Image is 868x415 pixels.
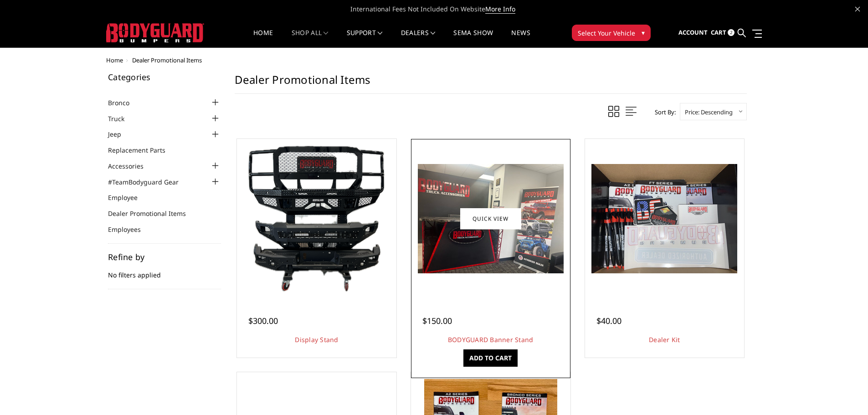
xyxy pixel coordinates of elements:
[108,193,149,202] a: Employee
[587,141,742,296] a: Dealer Kit
[591,164,737,273] img: Dealer Kit
[108,225,152,234] a: Employees
[511,30,530,47] a: News
[108,114,136,123] a: Truck
[418,164,564,273] img: BODYGUARD Banner Stand
[422,315,452,326] span: $150.00
[108,73,221,81] h5: Categories
[106,23,204,42] img: BODYGUARD BUMPERS
[413,141,568,296] a: BODYGUARD Banner Stand BODYGUARD Banner Stand
[453,30,493,47] a: SEMA Show
[132,56,202,64] span: Dealer Promotional Items
[108,209,197,218] a: Dealer Promotional Items
[108,253,221,261] h5: Refine by
[678,28,708,36] span: Account
[235,73,747,94] h1: Dealer Promotional Items
[642,28,645,37] span: ▾
[108,177,190,187] a: #TeamBodyguard Gear
[463,349,518,367] a: Add to Cart
[822,371,868,415] iframe: Chat Widget
[108,98,141,108] a: Bronco
[347,30,383,47] a: Support
[239,141,394,296] a: Display Stand Display Stand
[108,161,155,171] a: Accessories
[108,253,221,289] div: No filters applied
[448,335,534,344] a: BODYGUARD Banner Stand
[649,335,680,344] a: Dealer Kit
[108,129,133,139] a: Jeep
[711,28,726,36] span: Cart
[678,20,708,45] a: Account
[253,30,273,47] a: Home
[248,315,278,326] span: $300.00
[248,146,385,292] img: Display Stand
[108,145,177,155] a: Replacement Parts
[572,25,651,41] button: Select Your Vehicle
[485,5,515,14] a: More Info
[596,315,621,326] span: $40.00
[578,28,635,38] span: Select Your Vehicle
[711,20,734,45] a: Cart 2
[295,335,338,344] a: Display Stand
[460,208,521,229] a: Quick view
[401,30,436,47] a: Dealers
[728,29,734,36] span: 2
[650,105,676,119] label: Sort By:
[292,30,329,47] a: shop all
[106,56,123,64] a: Home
